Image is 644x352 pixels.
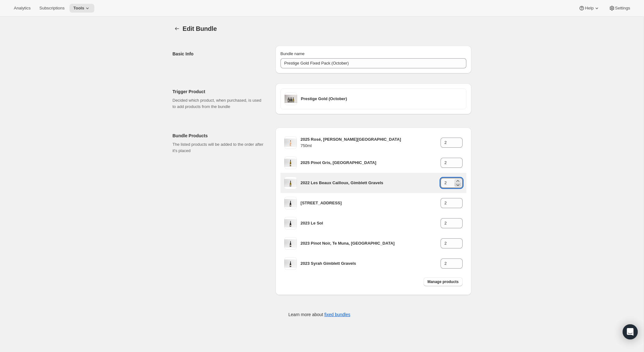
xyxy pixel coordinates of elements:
span: Tools [73,6,84,11]
h3: [STREET_ADDRESS] [301,200,441,206]
p: Learn more about [288,311,350,318]
button: Subscriptions [36,4,68,13]
h3: Prestige Gold (October) [301,96,462,102]
span: Bundle name [280,51,305,56]
span: Edit Bundle [183,25,217,32]
span: Subscriptions [39,6,64,11]
h3: 2023 Pinot Noir, Te Muna, [GEOGRAPHIC_DATA] [301,240,441,247]
div: Open Intercom Messenger [623,324,638,339]
h2: Trigger Product [173,88,265,95]
h3: 2025 Pinot Gris, [GEOGRAPHIC_DATA] [301,160,441,166]
a: fixed bundles [324,312,350,317]
button: Analytics [10,4,34,13]
button: Settings [605,4,634,13]
span: Help [585,6,593,11]
h3: 2023 Syrah Gimblett Gravels [301,260,441,267]
button: Manage products [424,277,462,286]
button: Help [575,4,603,13]
input: ie. Smoothie box [280,58,466,68]
h2: Bundle Products [173,133,265,139]
h4: 750ml [301,143,441,149]
h2: Basic Info [173,51,265,57]
span: Settings [615,6,630,11]
span: Analytics [14,6,31,11]
span: Manage products [427,279,458,284]
h3: 2023 Le Sol [301,220,441,226]
h3: 2025 Rosé, [PERSON_NAME][GEOGRAPHIC_DATA] [301,136,441,143]
button: Bundles [173,24,181,33]
p: The listed products will be added to the order after it's placed [173,141,265,154]
button: Tools [69,4,94,13]
h3: 2022 Les Beaux Cailloux, Gimblett Gravels [301,180,441,186]
p: Decided which product, when purchased, is used to add products from the bundle [173,97,265,110]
